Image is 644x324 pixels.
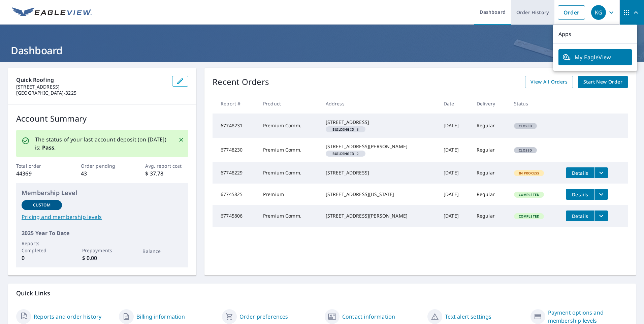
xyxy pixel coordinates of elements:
[136,313,185,321] a: Billing information
[515,214,543,219] span: Completed
[591,5,606,20] div: KG
[239,313,288,321] a: Order preferences
[326,143,433,150] div: [STREET_ADDRESS][PERSON_NAME]
[332,128,354,131] em: Building ID
[213,114,258,138] td: 67748231
[258,205,320,227] td: Premium Comm.
[258,162,320,184] td: Premium Comm.
[258,184,320,205] td: Premium
[342,313,395,321] a: Contact information
[258,94,320,114] th: Product
[82,254,123,262] p: $ 0.00
[566,210,594,221] button: detailsBtn-67745806
[82,247,123,254] p: Prepayments
[145,169,188,177] p: $ 37.78
[438,114,471,138] td: [DATE]
[471,114,509,138] td: Regular
[594,189,608,200] button: filesDropdownBtn-67745825
[471,205,509,227] td: Regular
[328,152,363,155] span: 2
[22,229,183,237] p: 2025 Year To Date
[471,162,509,184] td: Regular
[326,191,433,198] div: [STREET_ADDRESS][US_STATE]
[566,167,594,178] button: detailsBtn-67748229
[213,76,269,88] p: Recent Orders
[570,213,590,219] span: Details
[515,124,536,128] span: Closed
[594,167,608,178] button: filesDropdownBtn-67748229
[213,138,258,162] td: 67748230
[326,213,433,219] div: [STREET_ADDRESS][PERSON_NAME]
[515,192,543,197] span: Completed
[471,94,509,114] th: Delivery
[33,202,51,208] p: Custom
[515,148,536,153] span: Closed
[326,169,433,176] div: [STREET_ADDRESS]
[258,114,320,138] td: Premium Comm.
[471,138,509,162] td: Regular
[558,49,632,65] a: My EagleView
[328,128,363,131] span: 3
[570,191,590,198] span: Details
[566,189,594,200] button: detailsBtn-67745825
[578,76,628,88] a: Start New Order
[16,162,59,169] p: Total order
[35,135,170,152] p: The status of your last account deposit (on [DATE]) is: .
[16,169,59,177] p: 44369
[213,162,258,184] td: 67748229
[177,135,186,144] button: Close
[509,94,561,114] th: Status
[525,76,573,88] a: View All Orders
[213,94,258,114] th: Report #
[553,25,637,44] p: Apps
[583,78,622,86] span: Start New Order
[471,184,509,205] td: Regular
[142,248,183,255] p: Balance
[22,213,183,221] a: Pricing and membership levels
[22,254,62,262] p: 0
[12,7,92,18] img: EV Logo
[213,184,258,205] td: 67745825
[438,205,471,227] td: [DATE]
[438,138,471,162] td: [DATE]
[16,90,167,96] p: [GEOGRAPHIC_DATA]-3225
[16,84,167,90] p: [STREET_ADDRESS]
[258,138,320,162] td: Premium Comm.
[22,240,62,254] p: Reports Completed
[81,162,124,169] p: Order pending
[320,94,438,114] th: Address
[16,112,188,125] p: Account Summary
[81,169,124,177] p: 43
[594,210,608,221] button: filesDropdownBtn-67745806
[562,53,628,61] span: My EagleView
[438,94,471,114] th: Date
[332,152,354,155] em: Building ID
[515,171,544,175] span: In Process
[8,43,636,57] h1: Dashboard
[145,162,188,169] p: Avg. report cost
[22,188,183,197] p: Membership Level
[326,119,433,126] div: [STREET_ADDRESS]
[213,205,258,227] td: 67745806
[16,289,628,297] p: Quick Links
[42,144,55,151] b: Pass
[34,313,101,321] a: Reports and order history
[16,76,167,84] p: Quick Roofing
[570,170,590,176] span: Details
[530,78,568,86] span: View All Orders
[558,5,585,20] a: Order
[438,184,471,205] td: [DATE]
[438,162,471,184] td: [DATE]
[445,313,491,321] a: Text alert settings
